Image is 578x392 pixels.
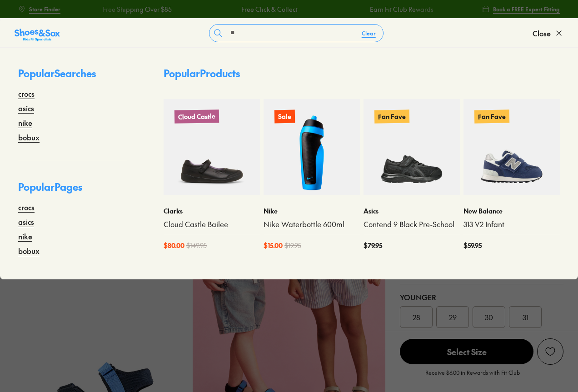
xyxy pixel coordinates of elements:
[400,292,563,303] div: Younger
[164,66,240,81] p: Popular Products
[264,206,360,216] p: Nike
[186,241,207,250] span: $ 149.95
[485,312,493,323] span: 30
[264,219,360,229] a: Nike Waterbottle 600ml
[413,312,420,323] span: 28
[164,206,260,216] p: Clarks
[482,1,560,17] a: Book a FREE Expert Fitting
[18,179,127,202] p: Popular Pages
[18,66,127,88] p: Popular Searches
[18,202,35,213] a: crocs
[15,26,60,40] a: Shoes &amp; Sox
[18,216,34,227] a: asics
[463,206,560,216] p: New Balance
[18,117,32,128] a: nike
[493,5,560,13] span: Book a FREE Expert Fitting
[29,5,60,13] span: Store Finder
[364,99,460,195] a: Fan Fave
[537,338,563,365] button: Add to Wishlist
[425,368,520,385] p: Receive $6.00 in Rewards with Fit Club
[369,5,433,14] a: Earn Fit Club Rewards
[374,109,409,123] p: Fan Fave
[449,312,457,323] span: 29
[164,219,260,229] a: Cloud Castle Bailee
[354,25,383,41] button: Clear
[274,110,295,124] p: Sale
[18,245,40,256] a: bobux
[18,103,34,114] a: asics
[400,339,533,364] span: Select Size
[18,231,32,242] a: nike
[523,312,528,323] span: 31
[164,99,260,195] a: Cloud Castle
[364,219,460,229] a: Contend 9 Black Pre-School
[533,23,563,43] button: Close
[241,5,297,14] a: Free Click & Collect
[463,241,482,250] span: $ 59.95
[18,1,60,17] a: Store Finder
[364,206,460,216] p: Asics
[103,5,172,14] a: Free Shipping Over $85
[463,219,560,229] a: 313 V2 Infant
[463,99,560,195] a: Fan Fave
[364,241,382,250] span: $ 79.95
[264,241,283,250] span: $ 15.00
[18,88,35,99] a: crocs
[174,109,219,124] p: Cloud Castle
[284,241,301,250] span: $ 19.95
[15,28,60,42] img: SNS_Logo_Responsive.svg
[9,331,45,365] iframe: Gorgias live chat messenger
[533,28,551,39] span: Close
[474,109,509,123] p: Fan Fave
[400,338,533,365] button: Select Size
[264,99,360,195] a: Sale
[164,241,184,250] span: $ 80.00
[18,132,40,143] a: bobux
